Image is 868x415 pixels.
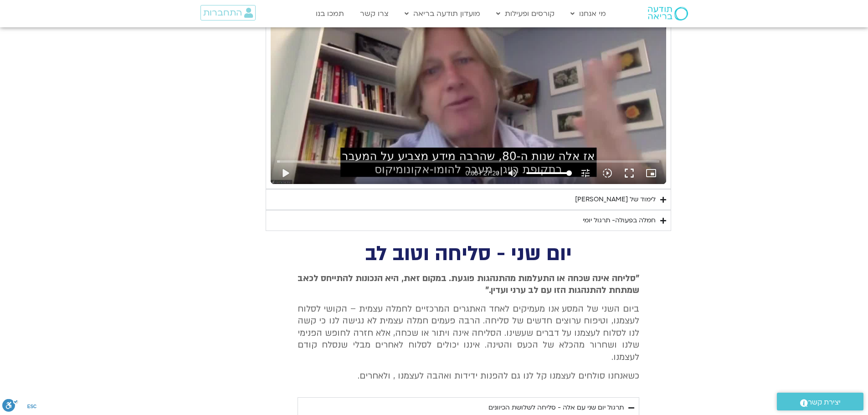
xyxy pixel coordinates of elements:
span: "סליחה אינה שכחה או התעלמות מהתנהגות פוגעת. במקום זאת, היא הנכונות להתייחס לכאב שמתחת להתנהגות הז... [298,272,639,296]
span: יצירת קשר [808,396,841,409]
a: מי אנחנו [566,5,611,22]
div: לימוד של [PERSON_NAME] [575,194,656,205]
p: כשאנחנו סולחים לעצמנו קל לנו גם להפנות ידידות ואהבה לעצמנו , ולאחרים. [298,370,639,382]
summary: חמלה בפעולה- תרגול יומי [266,210,671,231]
a: תמכו בנו [311,5,349,22]
span: התחברות [203,8,242,18]
a: קורסים ופעילות [492,5,559,22]
a: התחברות [200,5,256,20]
img: תודעה בריאה [648,7,688,20]
a: צרו קשר [355,5,393,22]
a: יצירת קשר [777,393,863,410]
div: חמלה בפעולה- תרגול יומי [583,215,656,226]
h2: יום שני - סליחה וטוב לב [298,245,639,263]
summary: לימוד של [PERSON_NAME] [266,189,671,210]
a: מועדון תודעה בריאה [400,5,485,22]
span: ביום השני של המסע אנו מעמיקים לאחד האתגרים המרכזיים לחמלה עצמית – הקושי לסלוח לעצמנו, וטיפוח ערוצ... [298,303,639,363]
div: תרגול יום שני עם אלה - סליחה לשלושת הכיוונים [488,402,624,413]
